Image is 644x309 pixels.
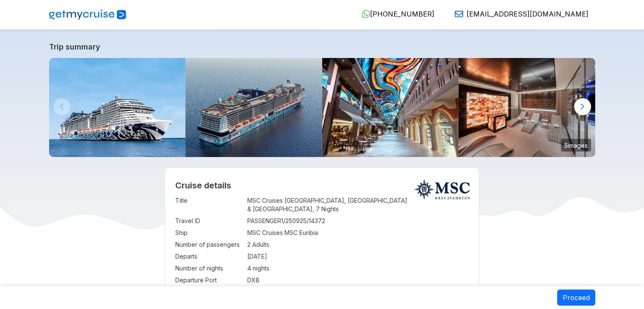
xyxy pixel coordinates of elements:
[362,10,370,18] img: WhatsApp
[175,195,243,215] td: Title
[243,227,247,239] td: :
[247,274,469,286] td: DXB
[557,290,595,306] button: Proceed
[243,262,247,274] td: :
[175,215,243,227] td: Travel ID
[247,239,469,251] td: 2 Adults
[370,10,434,18] span: [PHONE_NUMBER]
[561,139,591,152] small: 5 images
[467,10,589,18] span: [EMAIL_ADDRESS][DOMAIN_NAME]
[247,215,469,227] td: PASSENGER1/250925/14372
[49,42,595,51] a: Trip summary
[455,10,463,18] img: Email
[247,227,469,239] td: MSC Cruises MSC Euribia
[175,227,243,239] td: Ship
[243,251,247,262] td: :
[175,180,469,190] h2: Cruise details
[247,195,469,215] td: MSC Cruises [GEOGRAPHIC_DATA], [GEOGRAPHIC_DATA] & [GEOGRAPHIC_DATA], 7 Nights
[448,10,589,18] a: [EMAIL_ADDRESS][DOMAIN_NAME]
[459,58,595,157] img: msc-euribia-msc-aurea-spa.jpg
[355,10,434,18] a: [PHONE_NUMBER]
[175,239,243,251] td: Number of passengers
[243,239,247,251] td: :
[247,262,469,274] td: 4 nights
[175,262,243,274] td: Number of nights
[247,251,469,262] td: [DATE]
[243,274,247,286] td: :
[243,215,247,227] td: :
[49,58,186,157] img: 3.-MSC-EURIBIA.jpg
[175,251,243,262] td: Departs
[243,195,247,215] td: :
[185,58,322,157] img: b9ac817bb67756416f3ab6da6968c64a.jpeg
[322,58,459,157] img: msc-euribia-galleria.jpg
[175,274,243,286] td: Departure Port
